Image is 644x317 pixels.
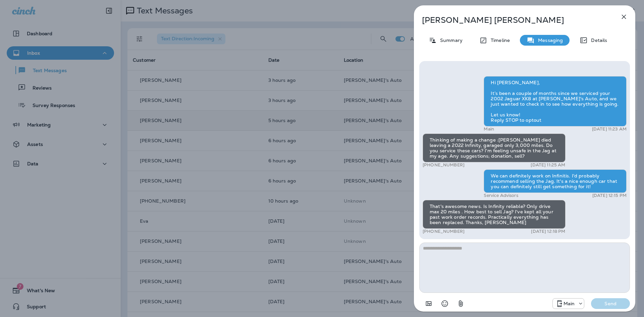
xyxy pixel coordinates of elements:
[484,169,627,193] div: We can definitely work on Infinitis. I'd probably recommend selling the Jag. It's a nice enough c...
[422,15,605,25] p: [PERSON_NAME] [PERSON_NAME]
[563,301,575,306] p: Main
[531,229,565,234] p: [DATE] 12:18 PM
[487,38,510,43] p: Timeline
[484,76,627,126] div: Hi [PERSON_NAME], It’s been a couple of months since we serviced your 2002 Jaguar XK8 at [PERSON_...
[484,126,494,132] p: Main
[438,297,451,310] button: Select an emoji
[423,229,465,234] p: [PHONE_NUMBER]
[592,193,627,198] p: [DATE] 12:15 PM
[423,200,566,229] div: That's awesome news. Is Infinity reliable? Only drive max 20 miles . How best to sell Jag? I've k...
[423,162,465,168] p: [PHONE_NUMBER]
[484,193,518,198] p: Service Advisors
[531,162,565,168] p: [DATE] 11:25 AM
[588,38,607,43] p: Details
[553,300,584,308] div: +1 (941) 231-4423
[592,126,627,132] p: [DATE] 11:23 AM
[423,134,566,162] div: Thinking of making a change :[PERSON_NAME] died leaving a 2022 Infinity, garaged only 3,000 miles...
[535,38,563,43] p: Messaging
[422,297,435,310] button: Add in a premade template
[437,38,463,43] p: Summary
